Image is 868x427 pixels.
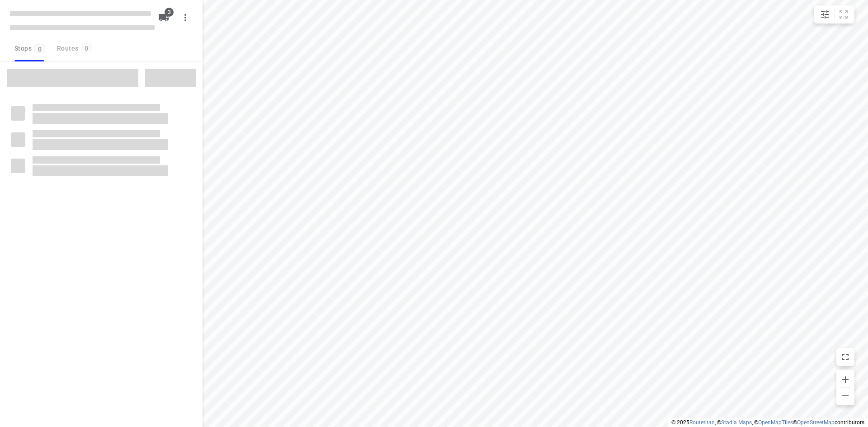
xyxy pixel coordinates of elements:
[758,419,793,426] a: OpenMapTiles
[814,5,854,23] div: small contained button group
[689,419,715,426] a: Routetitan
[671,419,864,426] li: © 2025 , © , © © contributors
[797,419,835,426] a: OpenStreetMap
[721,419,752,426] a: Stadia Maps
[816,5,834,23] button: Map settings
